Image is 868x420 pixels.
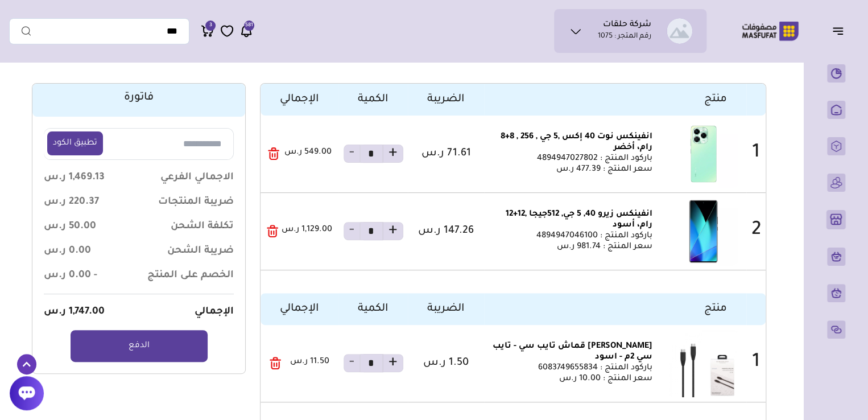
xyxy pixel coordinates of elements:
[167,245,234,258] span: ضريبة الشحن
[44,306,105,319] span: 1,747.00 ر.س
[209,20,212,31] span: 3
[559,374,652,384] span: سعر المنتج : 10.00 ر.س
[664,120,742,188] img: Product
[388,348,398,378] button: +
[484,84,746,116] th: منتج
[664,330,742,397] img: Product
[408,293,484,325] th: الضريبة
[44,171,105,184] span: 1,469.13 ر.س
[265,147,334,160] div: 549.00 ر.س
[538,364,652,373] span: باركود المنتج : 6083749655834
[47,131,103,155] button: تطبيق الكود
[388,353,398,373] strong: +
[746,116,766,193] td: 1
[160,171,234,184] span: الاجمالي الفرعي
[556,165,652,174] span: سعر المنتج : 477.39 ر.س
[245,20,253,31] span: 581
[501,133,652,153] a: انفينكس نوت 40 إكس ,5 جي , 256 , 8+8 رام، أخضر
[265,225,334,237] div: 1,129.00 ر.س
[44,220,96,233] span: 50.00 ر.س
[338,84,408,116] th: الكمية
[536,232,652,241] span: باركود المنتج : 4894947046100
[388,138,398,169] button: +
[388,221,398,241] strong: +
[408,116,484,193] td: 71.61 ر.س
[664,197,742,265] img: Product
[261,84,338,116] th: الإجمالي
[603,20,651,31] h1: شركة حلقات
[44,196,99,209] span: 220.37 ر.س
[158,196,234,209] span: ضريبة المنتجات
[734,20,807,42] img: Logo
[746,325,766,402] td: 1
[557,242,652,252] span: سعر المنتج : 981.74 ر.س
[388,143,398,164] strong: +
[667,18,692,44] img: شركة حلقات
[493,342,652,362] a: [PERSON_NAME] قماش تايب سي - تايب سي 2م - اسود
[44,245,91,258] span: 0.00 ر.س
[408,84,484,116] th: الضريبة
[239,24,253,38] a: 581
[171,220,234,233] span: تكلفة الشحن
[71,330,208,362] a: الدفع
[338,293,408,325] th: الكمية
[147,269,234,282] span: الخصم على المنتج
[388,216,398,246] button: +
[598,31,651,43] p: رقم المتجر : 1075
[44,269,97,282] span: - 0.00 ر.س
[408,192,484,270] td: 147.26 ر.س
[195,306,234,319] span: الإجمالي
[746,192,766,270] td: 2
[484,293,746,325] th: منتج
[537,154,652,163] span: باركود المنتج : 4894947027802
[124,91,154,105] h1: فاتورة
[265,357,334,369] div: 11.50 ر.س
[408,325,484,402] td: 1.50 ر.س
[506,210,652,230] a: انفينكس زيرو 40, 5 جي, 512جيجا ,12+12 رام، أسود
[201,24,214,38] a: 3
[261,293,338,325] th: الإجمالي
